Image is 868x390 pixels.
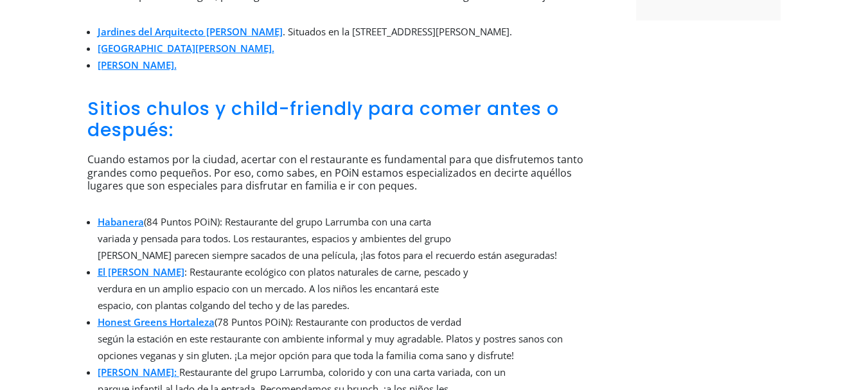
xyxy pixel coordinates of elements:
[87,98,598,148] h3: Sitios chulos y child-friendly para comer antes o después:
[98,58,177,71] a: [PERSON_NAME].
[98,314,598,364] li: (78 Puntos POiN): Restaurante con productos de verdad según la estación en este restaurante con a...
[98,215,144,228] a: Habanera
[87,153,598,203] p: Cuando estamos por la ciudad, acertar con el restaurante es fundamental para que disfrutemos tant...
[98,265,184,278] a: El [PERSON_NAME]
[98,42,274,55] a: [GEOGRAPHIC_DATA][PERSON_NAME].
[98,263,598,314] li: : Restaurante ecológico con platos naturales de carne, pescado y verdura en un amplio espacio con...
[98,315,215,328] a: Honest Greens Hortaleza
[98,213,598,263] li: (84 Puntos POiN): Restaurante del grupo Larrumba con una carta variada y pensada para todos. Los ...
[98,25,283,38] a: Jardines del Arquitecto [PERSON_NAME]
[98,366,177,378] a: [PERSON_NAME]:
[98,23,598,40] li: . Situados en la [STREET_ADDRESS][PERSON_NAME].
